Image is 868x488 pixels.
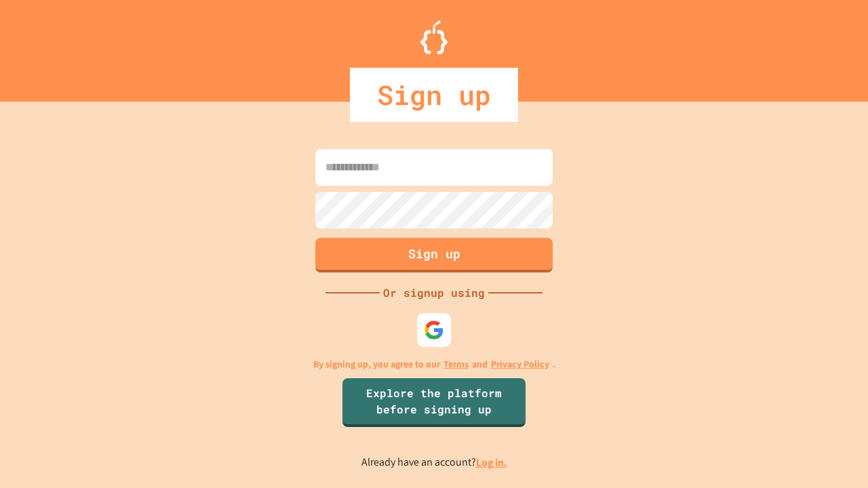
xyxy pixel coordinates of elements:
[313,357,555,371] p: By signing up, you agree to our and .
[424,320,444,340] img: google-icon.svg
[443,357,469,371] a: Terms
[420,20,448,54] img: Logo.svg
[315,238,553,272] button: Sign up
[361,454,507,471] p: Already have an account?
[476,455,507,470] a: Log in.
[491,357,549,371] a: Privacy Policy
[350,68,518,122] div: Sign up
[342,378,526,427] a: Explore the platform before signing up
[380,285,488,301] div: Or signup using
